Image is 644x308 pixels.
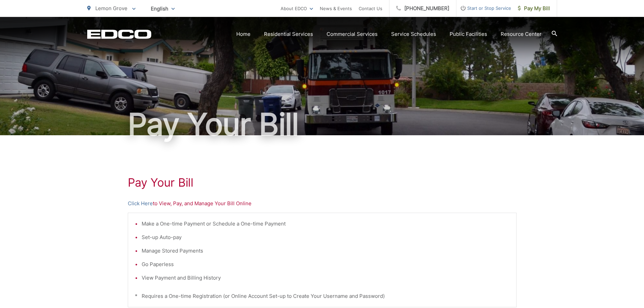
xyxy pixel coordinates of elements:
[142,260,509,268] li: Go Paperless
[391,30,436,38] a: Service Schedules
[501,30,542,38] a: Resource Center
[135,292,509,300] p: * Requires a One-time Registration (or Online Account Set-up to Create Your Username and Password)
[236,30,251,38] a: Home
[128,199,153,208] a: Click Here
[359,4,382,13] a: Contact Us
[142,274,509,282] li: View Payment and Billing History
[142,233,509,241] li: Set-up Auto-pay
[87,29,151,39] a: EDCD logo. Return to the homepage.
[142,220,509,228] li: Make a One-time Payment or Schedule a One-time Payment
[264,30,313,38] a: Residential Services
[320,4,352,13] a: News & Events
[142,247,509,255] li: Manage Stored Payments
[327,30,378,38] a: Commercial Services
[281,4,313,13] a: About EDCO
[146,3,180,15] span: English
[95,5,127,11] span: Lemon Grove
[87,108,557,141] h1: Pay Your Bill
[128,176,517,189] h1: Pay Your Bill
[450,30,487,38] a: Public Facilities
[518,4,550,13] span: Pay My Bill
[128,199,517,208] p: to View, Pay, and Manage Your Bill Online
